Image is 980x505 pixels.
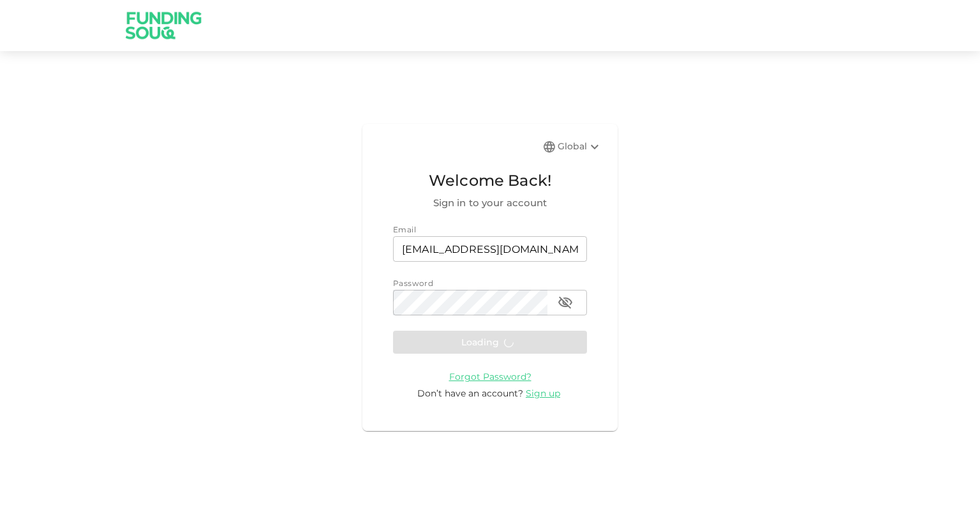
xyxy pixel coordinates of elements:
input: email [393,236,587,262]
span: Don’t have an account? [417,388,523,399]
a: Forgot Password? [449,370,531,382]
span: Sign in to your account [393,195,587,211]
span: Welcome Back! [393,169,587,193]
span: Sign up [526,388,560,399]
span: Email [393,225,416,234]
div: Global [558,139,602,155]
span: Forgot Password? [449,371,531,382]
input: password [393,290,547,315]
span: Password [393,278,433,288]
